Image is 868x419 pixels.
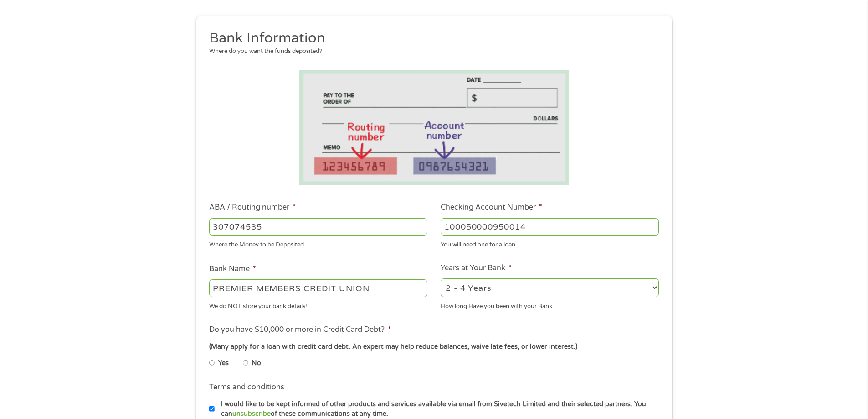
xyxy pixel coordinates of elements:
[252,358,261,368] label: No
[441,237,659,250] div: You will need one for a loan.
[209,237,427,250] div: Where the Money to be Deposited
[209,325,391,335] label: Do you have $10,000 or more in Credit Card Debt?
[209,264,256,274] label: Bank Name
[441,218,659,236] input: 345634636
[441,203,542,212] label: Checking Account Number
[218,358,229,368] label: Yes
[441,299,659,311] div: How long Have you been with your Bank
[209,299,427,311] div: We do NOT store your bank details!
[209,29,652,47] h2: Bank Information
[299,70,569,185] img: Routing number location
[232,410,271,418] a: unsubscribe
[441,263,512,273] label: Years at Your Bank
[209,47,652,56] div: Where do you want the funds deposited?
[209,218,427,236] input: 263177916
[209,382,284,392] label: Terms and conditions
[209,342,658,352] div: (Many apply for a loan with credit card debt. An expert may help reduce balances, waive late fees...
[215,399,662,419] label: I would like to be kept informed of other products and services available via email from Sivetech...
[209,203,296,212] label: ABA / Routing number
